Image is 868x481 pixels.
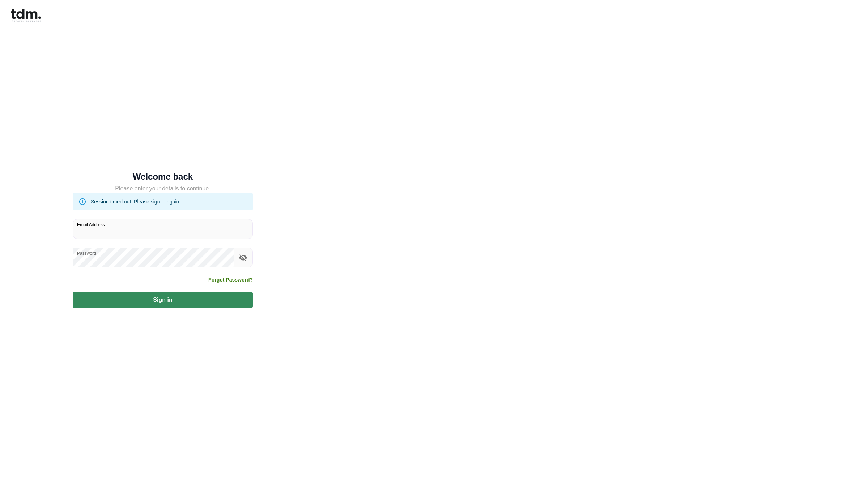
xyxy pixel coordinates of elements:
div: Session timed out. Please sign in again [91,195,179,208]
h5: Please enter your details to continue. [73,184,253,193]
button: toggle password visibility [237,252,249,264]
button: Sign in [73,292,253,308]
label: Email Address [77,222,105,228]
label: Password [77,250,96,256]
h5: Welcome back [73,173,253,180]
a: Forgot Password? [208,276,253,283]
